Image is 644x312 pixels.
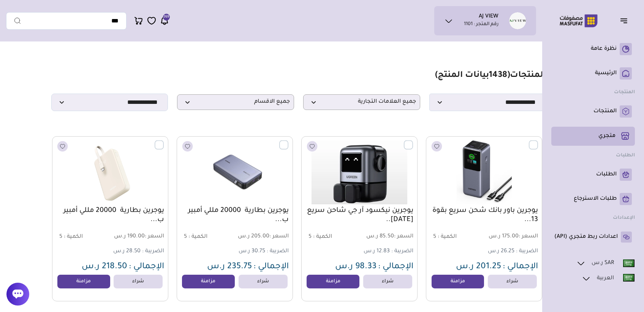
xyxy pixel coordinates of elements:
[488,275,537,288] a: شراء
[306,140,413,204] img: 2025-09-07-68bd7d877ccaf.png
[485,233,538,240] span: 175.00 ر.س
[181,206,289,224] a: يوجرين بطارية 20000 مللي أمبير ب...
[269,234,289,240] span: السعر :
[430,206,538,224] a: يوجرين باور بانك شحن سريع بقوة 13...
[59,234,62,240] span: 5
[554,105,632,118] a: المنتجات
[177,94,294,110] p: جميع الاقسام
[554,130,632,143] a: متجري
[163,14,169,21] span: 269
[111,233,164,240] span: 190.00 ر.س
[305,206,413,224] a: يوجرين نيكسود آر جي شاحن سريع [DATE]..
[519,234,538,240] span: السعر :
[438,234,457,240] span: الكمية :
[616,153,635,158] strong: الطلبات
[509,12,526,29] img: AJ VIEW
[554,231,632,243] a: اعدادات ربط متجري (API)
[489,71,507,80] span: 1438
[394,234,413,240] span: السعر :
[391,248,413,255] span: الضريبة :
[360,233,413,240] span: 85.50 ر.س
[236,233,289,240] span: 205.00 ر.س
[378,263,413,272] span: الإجمالي :
[614,90,635,95] strong: المنتجات
[623,259,635,267] img: Eng
[364,248,390,255] span: 12.83 ر.س
[435,71,510,80] span: ( بيانات المنتج)
[142,248,164,255] span: الضريبة :
[56,206,164,224] a: يوجرين بطارية 20000 مللي أمبير ب...
[82,263,127,272] span: 218.50 ر.س
[160,16,169,25] a: 269
[129,263,164,272] span: الإجمالي :
[554,67,632,80] a: الرئيسية
[184,234,187,240] span: 5
[113,248,141,255] span: 28.50 ر.س
[432,275,484,288] a: مزامنة
[433,234,436,240] span: 5
[57,275,110,288] a: مزامنة
[267,248,289,255] span: الضريبة :
[581,274,635,283] a: العربية
[464,21,498,29] p: رقم المتجر : 1101
[554,193,632,205] a: طلبات الاسترجاع
[64,234,83,240] span: الكمية :
[488,248,514,255] span: 26.25 ر.س
[503,263,538,272] span: الإجمالي :
[303,94,420,110] p: جميع العلامات التجارية
[435,70,546,81] h1: المنتجات
[554,233,618,241] p: اعدادات ربط متجري (API)
[363,275,412,288] a: شراء
[188,234,207,240] span: الكمية :
[456,263,501,272] span: 201.25 ر.س
[554,13,603,28] img: Logo
[181,99,290,106] span: جميع الاقسام
[593,108,617,115] p: المنتجات
[114,275,163,288] a: شراء
[313,234,332,240] span: الكمية :
[576,258,635,268] a: SAR ر.س
[430,140,538,204] img: 20250907153601287206.png
[309,234,312,240] span: 5
[57,140,164,204] img: 20250907153546833941.png
[207,263,252,272] span: 235.75 ر.س
[554,43,632,55] a: نظرة عامة
[591,45,617,53] p: نظرة عامة
[574,195,617,203] p: طلبات الاسترجاع
[145,234,164,240] span: السعر :
[182,275,235,288] a: مزامنة
[253,263,289,272] span: الإجمالي :
[239,248,265,255] span: 30.75 ر.س
[516,248,538,255] span: الضريبة :
[554,169,632,181] a: الطلبات
[239,275,288,288] a: شراء
[479,13,498,21] h1: AJ VIEW
[307,99,416,106] span: جميع العلامات التجارية
[181,140,288,204] img: 20250907153550502866.png
[307,275,359,288] a: مزامنة
[596,171,617,178] p: الطلبات
[335,263,377,272] span: 98.33 ر.س
[613,215,635,221] strong: الإعدادات
[595,70,617,77] p: الرئيسية
[598,132,616,140] p: متجري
